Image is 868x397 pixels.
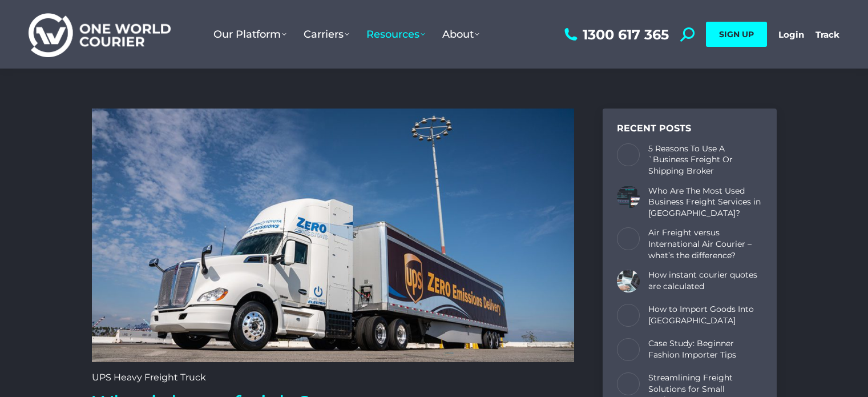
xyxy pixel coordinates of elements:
[617,186,640,208] a: Post image
[295,17,358,52] a: Carriers
[648,143,762,177] a: 5 Reasons To Use A `Business Freight Or Shipping Broker
[648,227,762,261] a: Air Freight versus International Air Courier – what’s the difference?
[617,338,640,361] a: Post image
[434,17,488,52] a: About
[617,372,640,395] a: Post image
[617,270,640,292] a: Post image
[719,29,754,39] span: SIGN UP
[778,29,804,40] a: Login
[648,338,762,360] a: Case Study: Beginner Fashion Importer Tips
[617,227,640,250] a: Post image
[29,11,171,58] img: One World Courier
[358,17,434,52] a: Resources
[92,109,574,362] img: heavy freight truck semi-trailer
[617,123,762,135] div: Recent Posts
[648,186,762,219] a: Who Are The Most Used Business Freight Services in [GEOGRAPHIC_DATA]?
[213,28,286,41] span: Our Platform
[562,27,669,42] a: 1300 617 365
[648,304,762,326] a: How to Import Goods Into [GEOGRAPHIC_DATA]
[205,17,295,52] a: Our Platform
[648,270,762,292] a: How instant courier quotes are calculated
[815,29,839,40] a: Track
[617,143,640,166] a: Post image
[442,28,479,41] span: About
[92,371,574,384] p: UPS Heavy Freight Truck
[617,304,640,327] a: Post image
[366,28,425,41] span: Resources
[706,22,767,47] a: SIGN UP
[304,28,349,41] span: Carriers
